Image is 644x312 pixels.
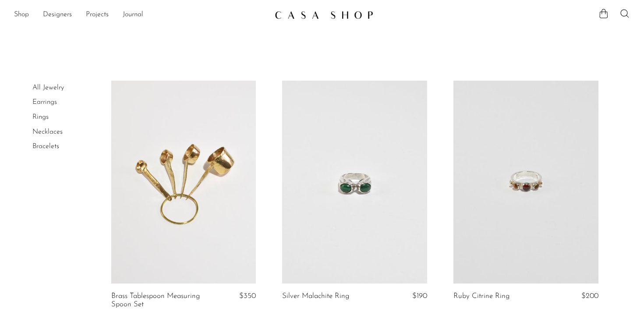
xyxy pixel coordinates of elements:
a: Earrings [32,99,57,106]
span: $350 [239,292,256,300]
a: Designers [43,9,72,21]
ul: NEW HEADER MENU [14,7,268,22]
a: Shop [14,9,29,21]
a: Bracelets [32,143,59,150]
a: Ruby Citrine Ring [453,292,510,300]
a: Rings [32,113,49,121]
a: Brass Tablespoon Measuring Spoon Set [111,292,208,308]
nav: Desktop navigation [14,7,268,22]
a: Necklaces [32,128,63,135]
a: Projects [86,9,109,21]
a: All Jewelry [32,84,64,91]
a: Journal [123,9,143,21]
a: Silver Malachite Ring [282,292,349,300]
span: $200 [581,292,598,300]
span: $190 [412,292,427,300]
